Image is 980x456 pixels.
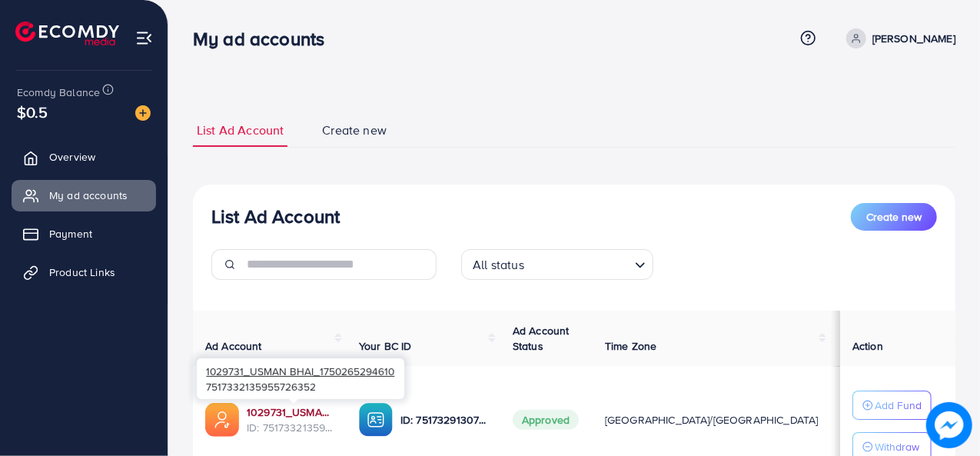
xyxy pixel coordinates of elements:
span: Ecomdy Balance [17,85,100,100]
span: Create new [322,121,387,139]
a: My ad accounts [12,180,156,211]
p: [PERSON_NAME] [872,29,955,48]
img: image [135,105,151,121]
a: Product Links [12,257,156,288]
span: Product Links [49,265,115,280]
span: Your BC ID [359,338,412,354]
img: ic-ads-acc.e4c84228.svg [205,403,239,437]
span: ID: 7517332135955726352 [247,420,334,435]
button: Add Fund [852,391,932,420]
span: Create new [866,209,922,225]
span: Payment [49,226,92,241]
img: logo [15,22,119,45]
span: List Ad Account [197,121,284,139]
span: Overview [49,149,95,165]
span: Ad Account [205,338,262,354]
span: Ad Account Status [513,323,570,354]
span: $0.5 [17,101,48,123]
a: 1029731_USMAN BHAI_1750265294610 [247,404,334,420]
span: Action [852,338,883,354]
span: All status [470,254,527,276]
p: Add Fund [875,396,922,414]
img: menu [135,29,153,47]
span: [GEOGRAPHIC_DATA]/[GEOGRAPHIC_DATA] [605,412,819,428]
a: Overview [12,141,156,172]
span: 1029731_USMAN BHAI_1750265294610 [206,364,394,378]
img: image [926,402,972,448]
h3: List Ad Account [211,205,340,228]
span: My ad accounts [49,188,128,203]
div: Search for option [461,249,653,280]
h3: My ad accounts [193,28,337,50]
p: ID: 7517329130770677768 [400,411,488,429]
button: Create new [851,203,937,231]
p: Withdraw [875,438,919,456]
img: ic-ba-acc.ded83a64.svg [359,403,393,437]
a: [PERSON_NAME] [840,28,955,48]
input: Search for option [529,251,629,276]
span: Time Zone [605,338,656,354]
a: Payment [12,218,156,249]
span: Approved [513,410,579,430]
div: 7517332135955726352 [197,358,404,399]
